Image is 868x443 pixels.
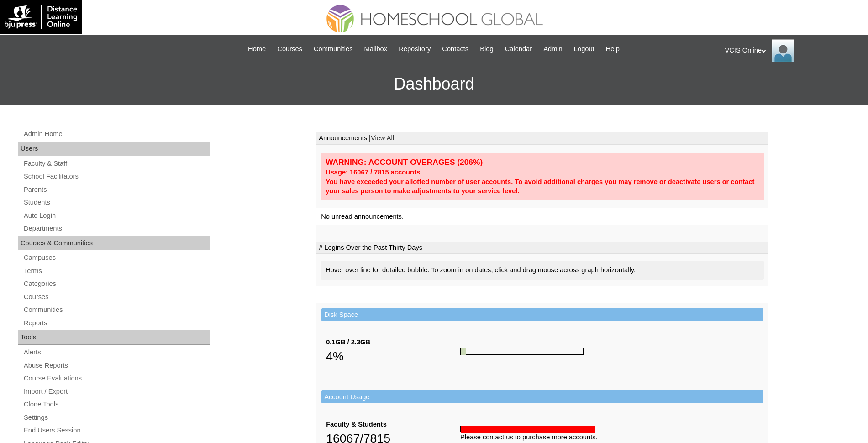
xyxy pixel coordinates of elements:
span: Mailbox [364,44,388,54]
div: Users [18,142,210,156]
a: Calendar [500,44,537,54]
a: Blog [475,44,498,54]
span: Logout [574,44,594,54]
div: WARNING: ACCOUNT OVERAGES (206%) [326,157,759,168]
a: View All [371,134,394,142]
a: Communities [23,304,210,316]
a: Repository [394,44,435,54]
img: VCIS Online Admin [772,39,794,62]
a: School Facilitators [23,171,210,182]
div: 0.1GB / 2.3GB [326,338,460,347]
a: Students [23,197,210,208]
a: Mailbox [360,44,392,54]
a: Clone Tools [23,399,210,410]
a: Contacts [437,44,473,54]
img: logo-white.png [5,5,77,29]
a: Settings [23,412,210,423]
strong: Usage: 16067 / 7815 accounts [326,169,420,176]
a: Auto Login [23,210,210,221]
span: Courses [277,44,302,54]
a: Communities [309,44,358,54]
h3: Dashboard [5,63,863,105]
a: Course Evaluations [23,373,210,384]
td: Disk Space [321,308,763,322]
a: Courses [273,44,307,54]
a: Departments [23,223,210,234]
div: Please contact us to purchase more accounts. [460,432,759,442]
span: Home [248,44,266,54]
span: Communities [314,44,353,54]
span: Admin [543,44,563,54]
div: 4% [326,347,460,365]
div: You have exceeded your allotted number of user accounts. To avoid additional charges you may remo... [326,177,759,196]
td: # Logins Over the Past Thirty Days [316,242,768,254]
a: Help [601,44,624,54]
td: No unread announcements. [316,208,768,225]
a: Categories [23,278,210,290]
a: Admin [539,44,567,54]
a: Faculty & Staff [23,158,210,169]
td: Account Usage [321,390,763,404]
td: Announcements | [316,132,768,145]
div: Courses & Communities [18,236,210,251]
span: Calendar [505,44,532,54]
a: Reports [23,317,210,329]
div: VCIS Online [725,39,859,62]
span: Repository [399,44,431,54]
a: Admin Home [23,128,210,140]
a: Import / Export [23,386,210,397]
a: Logout [569,44,599,54]
div: Tools [18,330,210,345]
span: Help [606,44,620,54]
a: Parents [23,184,210,195]
a: End Users Session [23,425,210,436]
div: Hover over line for detailed bubble. To zoom in on dates, click and drag mouse across graph horiz... [321,261,764,280]
a: Campuses [23,252,210,264]
span: Blog [480,44,493,54]
div: Faculty & Students [326,420,460,429]
a: Terms [23,265,210,277]
span: Contacts [442,44,468,54]
a: Home [243,44,270,54]
a: Alerts [23,347,210,358]
a: Abuse Reports [23,360,210,371]
a: Courses [23,291,210,303]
